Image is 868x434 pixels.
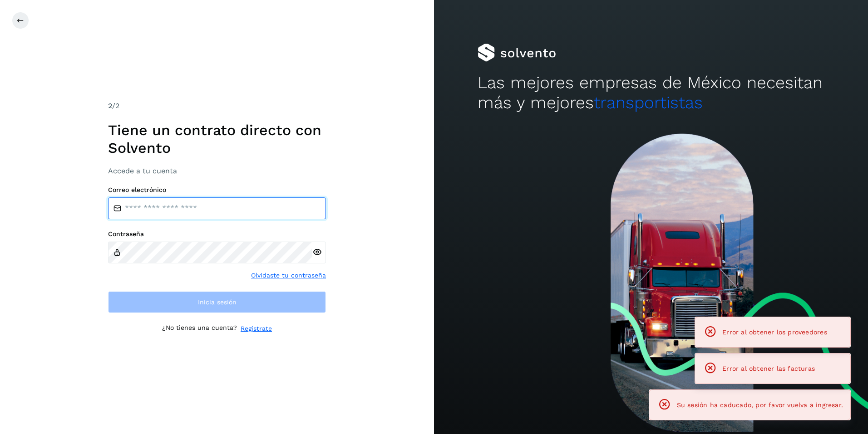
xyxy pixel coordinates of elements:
label: Contraseña [108,230,326,238]
span: Su sesión ha caducado, por favor vuelva a ingresar. [677,401,843,409]
span: Error al obtener las facturas [722,365,815,372]
label: Correo electrónico [108,186,326,194]
span: Error al obtener los proveedores [722,328,827,336]
span: Inicia sesión [198,299,237,305]
div: /2 [108,101,326,111]
button: Inicia sesión [108,291,326,313]
span: transportistas [594,93,703,112]
span: 2 [108,101,112,110]
p: ¿No tienes una cuenta? [162,324,237,333]
h1: Tiene un contrato directo con Solvento [108,121,326,156]
a: Regístrate [241,324,272,333]
h2: Las mejores empresas de México necesitan más y mejores [478,73,825,113]
h3: Accede a tu cuenta [108,167,326,175]
a: Olvidaste tu contraseña [251,271,326,280]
